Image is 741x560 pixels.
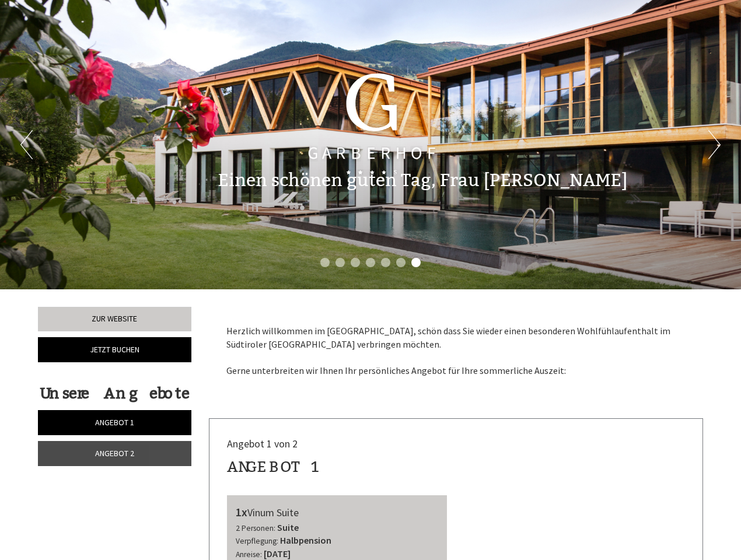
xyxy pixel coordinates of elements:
a: Zur Website [38,307,191,331]
div: Vinum Suite [236,504,439,521]
h1: Einen schönen guten Tag, Frau [PERSON_NAME] [218,171,627,190]
p: Herzlich willkommen im [GEOGRAPHIC_DATA], schön dass Sie wieder einen besonderen Wohlfühlaufentha... [226,324,686,377]
span: Angebot 2 [95,448,134,459]
div: Unsere Angebote [38,383,191,404]
small: 2 Personen: [236,523,275,533]
span: Angebot 1 von 2 [227,437,298,450]
b: [DATE] [264,548,291,559]
button: Next [708,130,721,159]
span: Angebot 1 [95,417,134,428]
small: Verpflegung: [236,536,278,546]
div: Angebot 1 [227,456,321,478]
button: Previous [20,130,33,159]
b: Suite [277,521,299,533]
b: 1x [236,505,247,519]
small: Anreise: [236,549,262,559]
a: Jetzt buchen [38,337,191,362]
b: Halbpension [280,534,331,546]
